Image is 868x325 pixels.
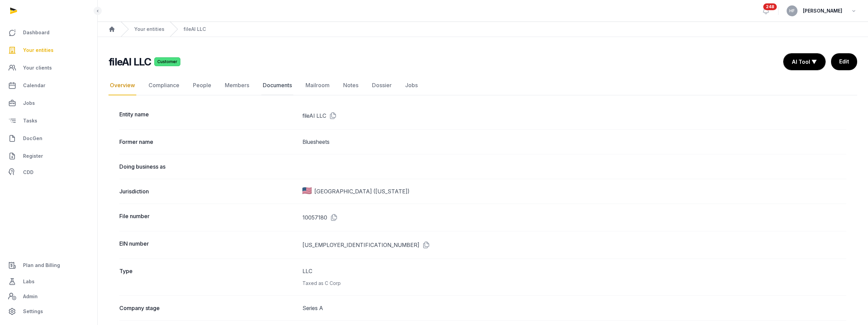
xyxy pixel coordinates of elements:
a: Labs [5,273,92,290]
div: Taxed as C Corp [302,279,846,287]
dt: Doing business as [119,162,297,171]
dt: EIN number [119,240,297,250]
dt: Former name [119,138,297,146]
span: Admin [23,292,38,301]
dd: Series A [302,304,846,312]
span: Your entities [23,46,54,54]
span: Jobs [23,99,35,107]
span: Tasks [23,117,37,125]
a: Calendar [5,77,92,94]
a: Members [223,76,251,95]
a: CDD [5,166,92,179]
dd: fileAI LLC [302,110,846,121]
a: Your entities [5,42,92,58]
span: Dashboard [23,28,50,37]
button: AI Tool ▼ [784,54,825,70]
a: Dashboard [5,24,92,41]
a: Tasks [5,113,92,129]
dd: 10057180 [302,212,846,223]
a: Admin [5,290,92,303]
nav: Tabs [108,76,857,95]
span: [PERSON_NAME] [803,7,842,15]
a: Your entities [134,26,164,33]
a: Dossier [371,76,393,95]
a: Register [5,148,92,164]
a: Edit [831,53,857,70]
span: Labs [23,278,35,286]
a: Plan and Billing [5,257,92,273]
span: Customer [154,57,180,66]
h2: fileAI LLC [108,56,152,68]
span: Plan and Billing [23,261,60,269]
a: Settings [5,303,92,320]
span: HF [789,9,795,13]
span: [GEOGRAPHIC_DATA] ([US_STATE]) [314,187,410,195]
span: Your clients [23,64,52,72]
dd: LLC [302,267,846,287]
span: 248 [763,3,777,10]
dd: Bluesheets [302,138,846,146]
a: Documents [261,76,293,95]
a: Compliance [147,76,181,95]
a: DocGen [5,130,92,147]
a: Jobs [404,76,419,95]
a: Mailroom [304,76,331,95]
dd: [US_EMPLOYER_IDENTIFICATION_NUMBER] [302,240,846,250]
dt: Company stage [119,304,297,312]
dt: Jurisdiction [119,187,297,195]
a: Notes [342,76,360,95]
a: Your clients [5,60,92,76]
a: Jobs [5,95,92,111]
span: DocGen [23,134,42,142]
span: Settings [23,307,43,316]
a: Overview [108,76,136,95]
button: HF [787,5,797,16]
span: Calendar [23,81,45,90]
nav: Breadcrumb [98,22,868,37]
span: Register [23,152,43,160]
a: People [192,76,213,95]
dt: Entity name [119,110,297,121]
a: fileAI LLC [183,26,206,33]
dt: File number [119,212,297,223]
span: CDD [23,168,34,176]
dt: Type [119,267,297,287]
